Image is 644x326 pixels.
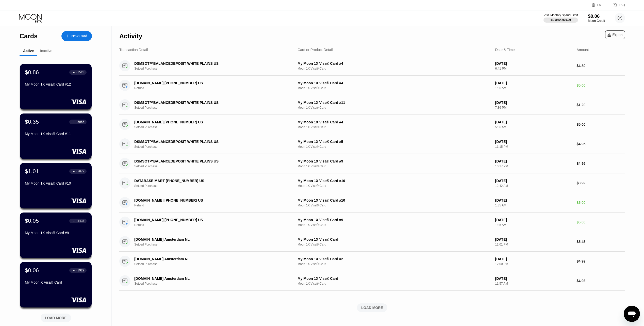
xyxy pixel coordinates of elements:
div: DSMSOTP*BALANCEDEPOSIT WHITE PLAINS USSettled PurchaseMy Moon 1X Visa® Card #5Moon 1X Visa® Card[... [119,134,625,154]
div: $5.45 [576,240,625,244]
div: New Card [71,34,87,38]
div: 1:35 AM [495,204,572,207]
div: $1.01 [25,168,39,175]
div: $5.00 [576,220,625,224]
div: 5:36 AM [495,125,572,129]
div: [DOMAIN_NAME] [PHONE_NUMBER] USRefundMy Moon 1X Visa® Card #9Moon 1X Visa® Card[DATE]1:35 AM$5.00 [119,213,625,232]
div: $0.06● ● ● ●3929My Moon X Visa® Card [20,262,92,307]
div: ● ● ● ● [72,270,77,271]
div: [DATE] [495,120,572,124]
div: $4.80 [576,64,625,68]
div: $5.00 [576,83,625,87]
div: Settled Purchase [134,184,291,188]
div: Inactive [40,49,52,53]
div: My Moon 1X Visa® Card #9 [298,218,491,222]
div: ● ● ● ● [72,220,77,222]
div: $1.00 / $4,000.00 [551,18,571,21]
div: DATABASE MART [PHONE_NUMBER] US [134,179,280,183]
div: My Moon 1X Visa® Card #9 [298,159,491,163]
div: DATABASE MART [PHONE_NUMBER] USSettled PurchaseMy Moon 1X Visa® Card #10Moon 1X Visa® Card[DATE]1... [119,173,625,193]
div: 1:36 AM [495,86,572,90]
div: DSMSOTP*BALANCEDEPOSIT WHITE PLAINS US [134,140,280,144]
div: $0.06Moon Credit [588,13,605,23]
div: My Moon 1X Visa® Card #2 [298,257,491,261]
div: [DOMAIN_NAME] Amsterdam NL [134,257,280,261]
div: $0.35 [25,119,39,125]
div: [DATE] [495,276,572,281]
div: My Moon 1X Visa® Card #11 [298,101,491,105]
div: LOAD MORE [119,303,625,312]
div: LOAD MORE [37,312,75,322]
div: $0.86● ● ● ●3523My Moon 1X Visa® Card #12 [20,64,92,109]
div: $4.95 [576,142,625,146]
div: ● ● ● ● [72,72,77,73]
div: Visa Monthly Spend Limit [543,13,578,17]
div: 7:36 PM [495,106,572,109]
div: Activity [119,32,142,40]
div: $4.95 [576,161,625,166]
div: [DATE] [495,140,572,144]
div: Amount [576,48,589,52]
div: My Moon 1X Visa® Card #4 [298,120,491,124]
div: $0.86 [25,69,39,76]
div: [DOMAIN_NAME] Amsterdam NL [134,276,280,281]
div: Refund [134,204,291,207]
div: Export [605,30,625,39]
div: My Moon 1X Visa® Card [298,237,491,241]
div: DSMSOTP*BALANCEDEPOSIT WHITE PLAINS USSettled PurchaseMy Moon 1X Visa® Card #9Moon 1X Visa® Card[... [119,154,625,173]
div: Date & Time [495,48,515,52]
div: Moon Credit [588,19,605,23]
div: Moon 1X Visa® Card [298,145,491,149]
div: 11:15 PM [495,145,572,149]
div: 10:17 PM [495,165,572,168]
div: Moon 1X Visa® Card [298,125,491,129]
div: My Moon 1X Visa® Card #10 [25,181,87,185]
div: $4.93 [576,279,625,283]
div: [DATE] [495,218,572,222]
div: 12:42 AM [495,184,572,188]
div: Settled Purchase [134,165,291,168]
div: $3.99 [576,181,625,185]
div: [DATE] [495,61,572,66]
div: $4.99 [576,259,625,263]
div: Moon 1X Visa® Card [298,86,491,90]
div: ● ● ● ● [72,171,77,172]
div: [DOMAIN_NAME] Amsterdam NL [134,237,280,241]
div: $1.01● ● ● ●7677My Moon 1X Visa® Card #10 [20,163,92,208]
div: [DOMAIN_NAME] [PHONE_NUMBER] US [134,81,280,85]
div: My Moon 1X Visa® Card [298,276,491,281]
div: Settled Purchase [134,125,291,129]
div: DSMSOTP*BALANCEDEPOSIT WHITE PLAINS US [134,159,280,163]
div: [DATE] [495,179,572,183]
div: [DOMAIN_NAME] [PHONE_NUMBER] US [134,120,280,124]
div: 3929 [77,269,84,272]
div: My Moon 1X Visa® Card #4 [298,81,491,85]
div: [DATE] [495,81,572,85]
div: New Card [61,31,92,41]
div: 12:00 PM [495,262,572,266]
div: My Moon 1X Visa® Card #4 [298,61,491,66]
div: Cards [20,32,38,40]
div: Export [607,33,623,37]
div: [DATE] [495,257,572,261]
div: Settled Purchase [134,67,291,70]
div: $5.00 [576,122,625,126]
div: ● ● ● ● [72,121,77,123]
div: 3523 [77,71,84,74]
div: DSMSOTP*BALANCEDEPOSIT WHITE PLAINS US [134,101,280,105]
div: $1.20 [576,103,625,107]
div: Card or Product Detail [298,48,333,52]
div: Settled Purchase [134,145,291,149]
div: 6:41 PM [495,67,572,70]
div: My Moon 1X Visa® Card #5 [298,140,491,144]
div: EN [597,3,601,7]
div: Moon 1X Visa® Card [298,262,491,266]
div: Moon 1X Visa® Card [298,204,491,207]
div: [DOMAIN_NAME] [PHONE_NUMBER] US [134,218,280,222]
div: Moon 1X Visa® Card [298,106,491,109]
div: Moon 1X Visa® Card [298,67,491,70]
div: $0.05● ● ● ●4437My Moon 1X Visa® Card #9 [20,213,92,258]
div: [DOMAIN_NAME] [PHONE_NUMBER] USRefundMy Moon 1X Visa® Card #10Moon 1X Visa® Card[DATE]1:35 AM$5.00 [119,193,625,213]
div: LOAD MORE [361,305,383,310]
